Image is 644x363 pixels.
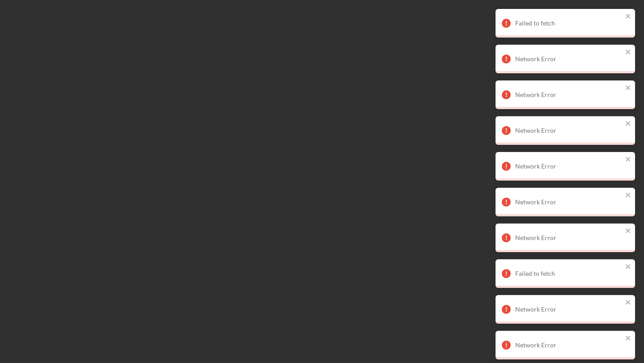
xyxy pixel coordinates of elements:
[515,20,623,27] div: Failed to fetch
[515,198,623,206] div: Network Error
[625,299,631,307] button: close
[515,91,623,98] div: Network Error
[625,48,631,57] button: close
[625,334,631,343] button: close
[515,234,623,241] div: Network Error
[625,13,631,21] button: close
[625,191,631,200] button: close
[515,163,623,170] div: Network Error
[515,270,623,277] div: Failed to fetch
[625,84,631,93] button: close
[625,227,631,236] button: close
[625,156,631,164] button: close
[625,120,631,128] button: close
[515,55,623,63] div: Network Error
[515,127,623,134] div: Network Error
[625,263,631,271] button: close
[515,306,623,313] div: Network Error
[515,342,623,349] div: Network Error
